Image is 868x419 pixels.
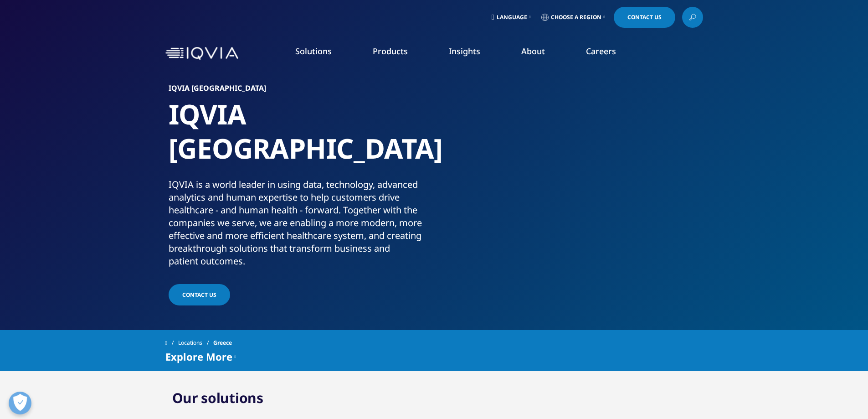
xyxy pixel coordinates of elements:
[521,46,545,57] a: About
[586,46,616,57] a: Careers
[169,178,431,268] div: IQVIA is a world leader in using data, technology, advanced analytics and human expertise to help...
[627,15,662,20] span: Contact Us
[165,47,238,60] img: IQVIA Healthcare Information Technology and Pharma Clinical Research Company
[551,14,601,21] span: Choose a Region
[169,284,230,305] a: Contact Us
[213,335,232,351] span: Greece
[497,14,527,21] span: Language
[169,84,431,97] h6: IQVIA [GEOGRAPHIC_DATA]
[165,351,232,362] span: Explore More
[9,392,31,414] button: Open Preferences
[295,46,332,57] a: Solutions
[172,389,263,407] h2: Our solutions
[614,7,675,28] a: Contact Us
[373,46,408,57] a: Products
[182,291,216,299] span: Contact Us
[242,32,703,75] nav: Primary
[169,97,431,178] h1: IQVIA [GEOGRAPHIC_DATA]
[449,46,480,57] a: Insights
[178,335,213,351] a: Locations
[456,84,699,267] img: 15_rbuportraitoption.jpg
